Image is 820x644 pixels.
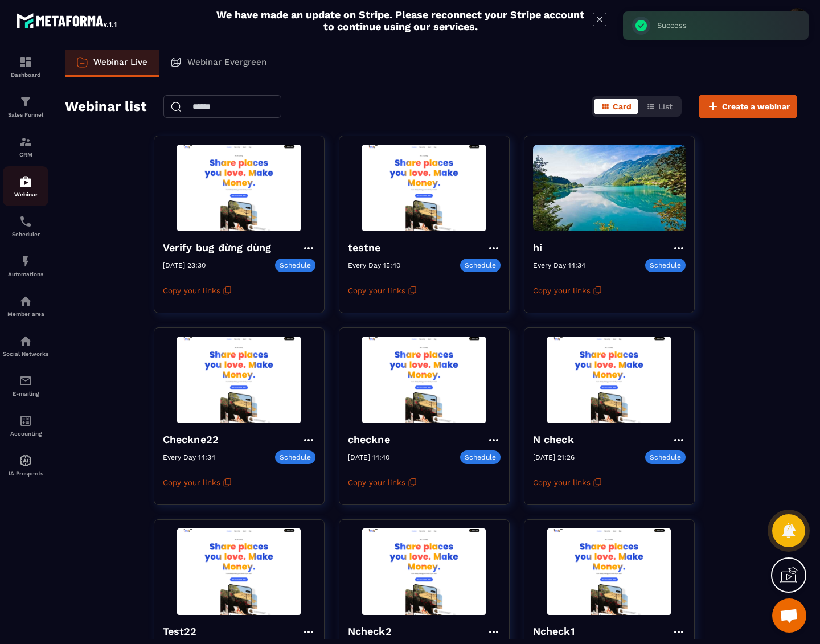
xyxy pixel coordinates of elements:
[533,453,575,461] p: [DATE] 21:26
[3,231,48,237] p: Scheduler
[19,454,32,467] img: automations
[19,175,32,188] img: automations
[460,450,501,464] p: Schedule
[3,72,48,78] p: Dashboard
[533,337,686,423] img: webinar-background
[533,240,548,256] h4: hi
[348,261,400,269] p: Every Day 15:40
[533,432,580,448] h4: N check
[613,102,632,111] span: Card
[3,87,48,126] a: formationformationSales Funnel
[163,453,215,461] p: Every Day 14:34
[163,145,315,231] img: webinar-background
[348,528,501,615] img: webinar-background
[3,405,48,445] a: accountantaccountantAccounting
[3,166,48,206] a: automationsautomationsWebinar
[348,432,396,448] h4: checkne
[19,135,32,149] img: formation
[348,473,417,491] button: Copy your links
[3,326,48,366] a: social-networksocial-networkSocial Networks
[19,374,32,388] img: email
[3,126,48,166] a: formationformationCRM
[348,240,387,256] h4: testne
[65,95,146,118] h2: Webinar list
[3,311,48,317] p: Member area
[163,528,315,615] img: webinar-background
[19,215,32,228] img: scheduler
[163,337,315,423] img: webinar-background
[214,9,587,32] h2: We have made an update on Stripe. Please reconnect your Stripe account to continue using our serv...
[275,259,315,272] p: Schedule
[533,624,580,639] h4: Ncheck1
[722,101,790,112] span: Create a webinar
[348,281,417,300] button: Copy your links
[645,259,686,272] p: Schedule
[3,271,48,277] p: Automations
[3,351,48,357] p: Social Networks
[163,473,232,491] button: Copy your links
[16,10,118,31] img: logo
[3,470,48,477] p: IA Prospects
[163,281,232,300] button: Copy your links
[533,473,602,491] button: Copy your links
[533,145,686,231] img: webinar-background
[19,414,32,428] img: accountant
[3,286,48,326] a: automationsautomationsMember area
[275,450,315,464] p: Schedule
[460,259,501,272] p: Schedule
[163,432,225,448] h4: Checkne22
[533,528,686,615] img: webinar-background
[348,453,389,461] p: [DATE] 14:40
[93,57,147,67] p: Webinar Live
[639,99,679,114] button: List
[772,598,806,633] a: Mở cuộc trò chuyện
[3,47,48,87] a: formationformationDashboard
[3,391,48,397] p: E-mailing
[19,55,32,69] img: formation
[19,334,32,348] img: social-network
[3,112,48,118] p: Sales Funnel
[3,430,48,437] p: Accounting
[3,366,48,405] a: emailemailE-mailing
[699,95,797,118] button: Create a webinar
[3,206,48,246] a: schedulerschedulerScheduler
[65,50,159,77] a: Webinar Live
[187,57,266,67] p: Webinar Evergreen
[163,261,206,269] p: [DATE] 23:30
[19,255,32,268] img: automations
[19,294,32,308] img: automations
[163,240,277,256] h4: Verify bug đừng dùng
[658,102,673,111] span: List
[348,337,501,423] img: webinar-background
[533,281,602,300] button: Copy your links
[348,624,397,639] h4: Ncheck2
[3,151,48,158] p: CRM
[533,261,585,269] p: Every Day 14:34
[3,246,48,286] a: automationsautomationsAutomations
[645,450,686,464] p: Schedule
[3,191,48,198] p: Webinar
[19,95,32,109] img: formation
[348,145,501,231] img: webinar-background
[163,624,203,639] h4: Test22
[594,99,638,114] button: Card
